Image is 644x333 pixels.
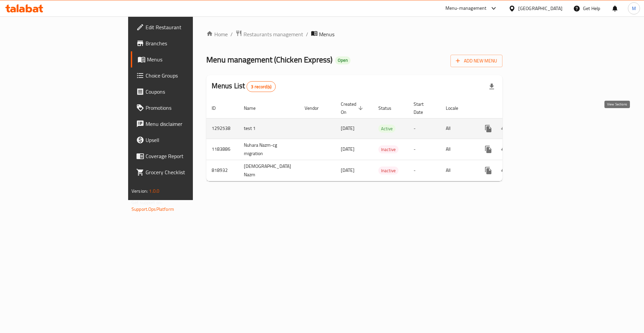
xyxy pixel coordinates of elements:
a: Branches [131,35,236,51]
button: Change Status [496,141,513,157]
span: Status [378,104,400,112]
div: Inactive [378,166,398,175]
span: [DATE] [341,166,355,175]
a: Promotions [131,100,236,116]
span: Edit Restaurant [146,23,230,31]
td: - [408,118,440,139]
span: Inactive [378,146,398,153]
span: Menu management ( Chicken Express ) [206,52,332,67]
div: Menu-management [445,4,487,12]
span: Name [244,104,264,112]
span: Coverage Report [146,152,230,160]
a: Restaurants management [235,30,303,39]
div: Total records count [247,81,276,92]
span: 3 record(s) [247,84,275,90]
span: Grocery Checklist [146,168,230,176]
button: more [480,141,496,157]
button: more [480,121,496,137]
button: Change Status [496,121,513,137]
span: [DATE] [341,124,355,133]
span: [DATE] [341,145,355,153]
span: Add New Menu [456,57,497,65]
span: 1.0.0 [149,187,159,195]
td: All [440,160,475,181]
span: Branches [146,39,230,47]
span: Active [378,125,395,133]
span: Created On [341,100,365,116]
th: Actions [475,98,550,118]
td: All [440,118,475,139]
nav: breadcrumb [206,30,502,39]
span: Get support on: [131,198,162,207]
td: Nuhara Nazm-cg migration [238,139,299,160]
td: [DEMOGRAPHIC_DATA] Nazm [238,160,299,181]
div: Open [335,56,351,64]
button: more [480,162,496,179]
li: / [306,30,308,38]
a: Support.OpsPlatform [131,205,174,213]
span: Start Date [414,100,432,116]
div: [GEOGRAPHIC_DATA] [518,5,562,12]
td: All [440,139,475,160]
a: Coverage Report [131,148,236,164]
a: Grocery Checklist [131,164,236,180]
td: test 1 [238,118,299,139]
a: Menu disclaimer [131,116,236,132]
a: Upsell [131,132,236,148]
span: Open [335,57,351,63]
td: - [408,139,440,160]
span: M [632,5,636,12]
span: Menu disclaimer [146,120,230,128]
table: enhanced table [206,98,550,181]
a: Edit Restaurant [131,19,236,35]
a: Coupons [131,84,236,100]
span: Locale [446,104,467,112]
span: Upsell [146,136,230,144]
h2: Menus List [212,81,276,92]
span: Menus [319,30,334,38]
span: Menus [147,55,230,63]
button: Add New Menu [450,55,502,67]
button: Change Status [496,162,513,179]
div: Inactive [378,145,398,153]
span: Inactive [378,167,398,175]
td: - [408,160,440,181]
span: Promotions [146,104,230,112]
a: Choice Groups [131,67,236,84]
div: Export file [484,79,500,95]
a: Menus [131,51,236,67]
span: Vendor [305,104,327,112]
span: Restaurants management [244,30,303,38]
span: Coupons [146,88,230,96]
span: Version: [131,187,148,195]
span: Choice Groups [146,72,230,80]
span: ID [212,104,224,112]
